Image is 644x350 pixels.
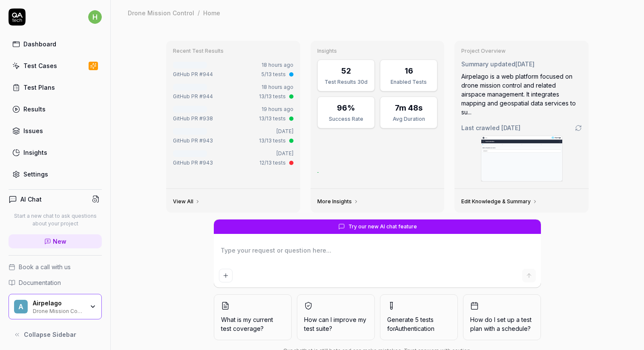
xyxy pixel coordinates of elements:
span: A [14,300,28,313]
a: Test Plans [9,79,102,96]
h3: Insights [317,48,438,54]
a: Book a call with us [9,262,102,271]
span: New [53,237,66,246]
div: 7m 48s [395,102,423,114]
button: Add attachment [219,269,233,282]
div: GitHub PR #938 [173,115,213,122]
span: What is my current test coverage? [221,315,285,333]
button: Generate 5 tests forAuthentication [380,294,458,340]
span: Book a call with us [19,262,71,271]
button: How can I improve my test suite? [297,294,375,340]
button: How do I set up a test plan with a schedule? [463,294,541,340]
span: Last crawled [461,123,520,132]
p: Start a new chat to ask questions about your project [9,212,102,228]
div: Test Plans [23,83,55,92]
span: Generate 5 tests for Authentication [387,316,434,332]
time: 19 hours ago [262,106,293,112]
a: 19 hours agoGitHub PR #93813/13 tests [171,104,295,124]
div: Insights [23,148,47,157]
div: 13/13 tests [259,93,286,100]
h3: Recent Test Results [173,48,293,54]
div: GitHub PR #944 [173,93,213,100]
div: 16 [405,65,413,77]
div: Drone Mission Control [33,307,84,314]
div: Enabled Tests [385,78,432,86]
img: Screenshot [481,136,562,181]
a: More Insights [317,198,359,205]
div: 12/13 tests [259,159,286,167]
a: Settings [9,166,102,182]
a: Go to crawling settings [575,125,582,131]
h3: Project Overview [461,48,582,54]
span: Collapse Sidebar [24,330,76,339]
div: 13/13 tests [259,115,286,122]
time: [DATE] [276,150,293,157]
a: 18 hours agoGitHub PR #94413/13 tests [171,82,295,102]
div: Test Results 30d [323,78,369,86]
div: Airpelago [33,299,84,307]
div: Drone Mission Control [128,9,194,17]
span: Summary updated [461,60,515,68]
a: View All [173,198,200,205]
div: Issues [23,126,43,135]
a: 18 hours agoGitHub PR #9445/13 tests [171,60,295,80]
a: Dashboard [9,36,102,52]
div: 5/13 tests [262,71,286,78]
a: Documentation [9,278,102,287]
button: h [88,9,102,26]
div: Settings [23,170,48,179]
a: New [9,234,102,248]
a: Insights [9,144,102,161]
div: Dashboard [23,40,56,48]
div: / [198,9,200,17]
button: What is my current test coverage? [214,294,292,340]
div: 13/13 tests [259,137,286,145]
a: Issues [9,122,102,139]
div: GitHub PR #943 [173,137,213,145]
time: [DATE] [515,60,535,68]
div: Airpelago is a web platform focused on drone mission control and related airspace management. It ... [461,72,582,117]
button: Collapse Sidebar [9,326,102,343]
a: [DATE]GitHub PR #94312/13 tests [171,148,295,168]
a: Edit Knowledge & Summary [461,198,538,205]
time: 18 hours ago [262,62,293,68]
span: Try our new AI chat feature [348,223,417,230]
div: Home [203,9,220,17]
span: How can I improve my test suite? [304,315,368,333]
a: Test Cases [9,57,102,74]
time: [DATE] [501,124,520,131]
span: How do I set up a test plan with a schedule? [470,315,534,333]
div: Test Cases [23,61,57,70]
a: [DATE]GitHub PR #94313/13 tests [171,126,295,146]
div: 96% [337,102,355,114]
div: GitHub PR #944 [173,71,213,78]
div: Results [23,105,46,114]
span: Documentation [19,278,61,287]
time: 18 hours ago [262,84,293,90]
time: [DATE] [276,128,293,134]
a: Results [9,101,102,117]
div: Success Rate [323,115,369,123]
div: GitHub PR #943 [173,159,213,167]
button: AAirpelagoDrone Mission Control [9,294,102,319]
div: 52 [341,65,351,77]
h4: AI Chat [20,195,42,204]
div: Avg Duration [385,115,432,123]
span: h [88,10,102,24]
